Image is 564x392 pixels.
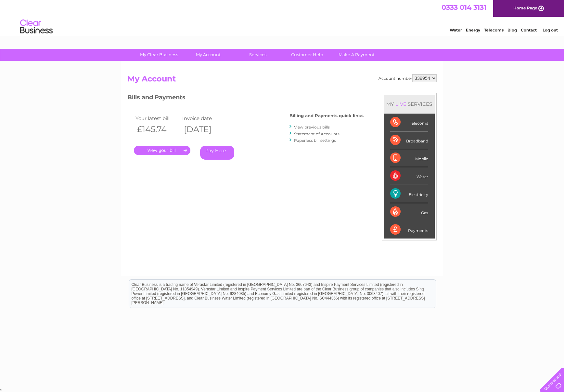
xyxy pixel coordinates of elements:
a: . [134,146,190,155]
div: Gas [390,203,428,221]
a: Telecoms [484,28,504,32]
a: Customer Help [280,49,334,61]
th: [DATE] [181,123,227,136]
img: logo.png [20,17,53,37]
a: My Clear Business [132,49,186,61]
a: My Account [182,49,235,61]
a: Water [450,28,462,32]
a: View previous bills [294,125,330,129]
h4: Billing and Payments quick links [289,113,364,118]
div: MY SERVICES [384,95,435,113]
a: Paperless bill settings [294,138,336,143]
td: Your latest bill [134,114,181,123]
a: Make A Payment [330,49,383,61]
div: Clear Business is a trading name of Verastar Limited (registered in [GEOGRAPHIC_DATA] No. 3667643... [129,4,436,31]
div: Account number [378,74,437,82]
a: Log out [543,28,558,32]
div: Broadband [390,131,428,149]
div: LIVE [394,101,408,107]
h2: My Account [127,74,437,87]
a: 0333 014 3131 [442,3,486,11]
th: £145.74 [134,123,181,136]
a: Statement of Accounts [294,131,340,136]
div: Mobile [390,149,428,167]
a: Contact [521,28,537,32]
div: Telecoms [390,114,428,131]
td: Invoice date [181,114,227,123]
div: Payments [390,221,428,239]
h3: Bills and Payments [127,93,364,104]
a: Services [231,49,285,61]
a: Energy [466,28,480,32]
div: Water [390,167,428,185]
a: Blog [507,28,517,32]
div: Electricity [390,185,428,203]
a: Pay Here [200,146,234,160]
